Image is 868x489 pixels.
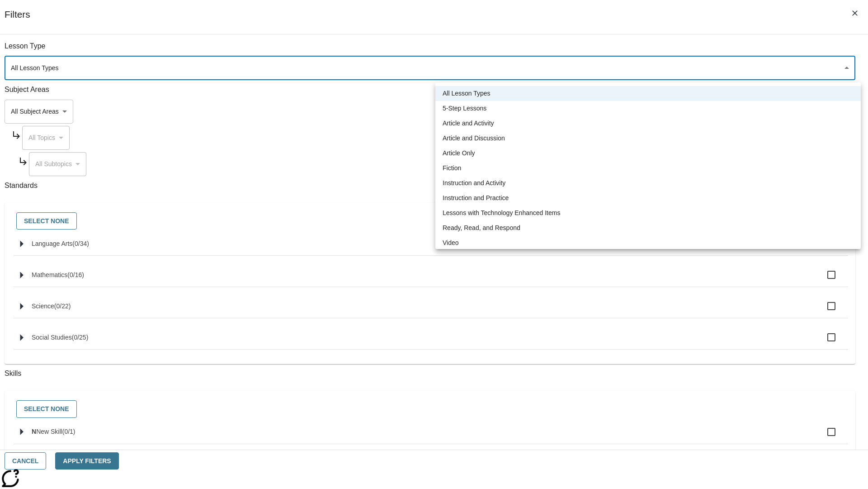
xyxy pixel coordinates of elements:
li: Instruction and Practice [435,191,861,206]
li: Fiction [435,161,861,176]
li: Article and Discussion [435,131,861,146]
li: Article Only [435,146,861,161]
li: Article and Activity [435,116,861,131]
li: Instruction and Activity [435,176,861,191]
li: Video [435,235,861,250]
li: Ready, Read, and Respond [435,221,861,235]
ul: Select a lesson type [435,82,861,254]
li: Lessons with Technology Enhanced Items [435,206,861,221]
li: All Lesson Types [435,86,861,101]
li: 5-Step Lessons [435,101,861,116]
